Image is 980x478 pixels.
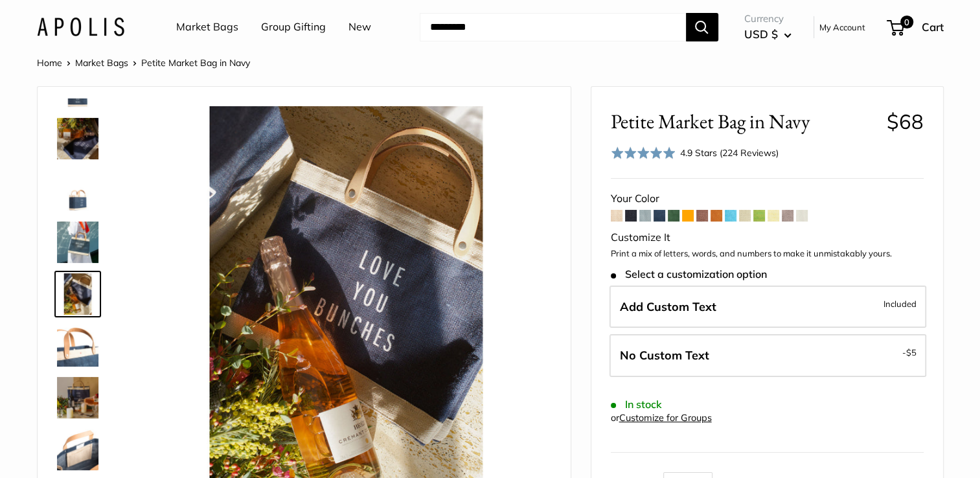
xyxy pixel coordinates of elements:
[744,27,778,41] span: USD $
[922,20,944,34] span: Cart
[619,412,712,424] a: Customize for Groups
[75,57,128,69] a: Market Bags
[620,348,709,363] span: No Custom Text
[141,57,250,69] span: Petite Market Bag in Navy
[611,109,877,133] span: Petite Market Bag in Navy
[744,24,792,45] button: USD $
[37,17,124,36] img: Apolis
[54,219,101,266] a: Petite Market Bag in Navy
[819,19,865,35] a: My Account
[620,299,716,314] span: Add Custom Text
[57,377,98,418] img: Petite Market Bag in Navy
[54,323,101,369] a: description_Super soft and durable leather handles.
[902,345,917,360] span: -
[680,146,779,160] div: 4.9 Stars (224 Reviews)
[906,347,917,358] span: $5
[261,17,326,37] a: Group Gifting
[611,247,924,260] p: Print a mix of letters, words, and numbers to make it unmistakably yours.
[887,109,924,134] span: $68
[57,170,98,211] img: Petite Market Bag in Navy
[686,13,718,41] button: Search
[57,429,98,470] img: description_Inner pocket good for daily drivers.
[900,16,913,28] span: 0
[611,189,924,209] div: Your Color
[57,118,98,159] img: Petite Market Bag in Navy
[611,409,712,427] div: or
[611,228,924,247] div: Customize It
[176,17,238,37] a: Market Bags
[611,268,767,280] span: Select a customization option
[57,273,98,315] img: Petite Market Bag in Navy
[37,54,250,71] nav: Breadcrumb
[883,296,917,312] span: Included
[37,57,62,69] a: Home
[744,10,792,28] span: Currency
[57,222,98,263] img: Petite Market Bag in Navy
[54,271,101,317] a: Petite Market Bag in Navy
[420,13,686,41] input: Search...
[611,144,779,163] div: 4.9 Stars (224 Reviews)
[888,17,944,38] a: 0 Cart
[57,325,98,367] img: description_Super soft and durable leather handles.
[610,286,926,328] label: Add Custom Text
[348,17,371,37] a: New
[610,334,926,377] label: Leave Blank
[54,167,101,214] a: Petite Market Bag in Navy
[54,115,101,162] a: Petite Market Bag in Navy
[54,426,101,473] a: description_Inner pocket good for daily drivers.
[54,374,101,421] a: Petite Market Bag in Navy
[611,398,662,411] span: In stock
